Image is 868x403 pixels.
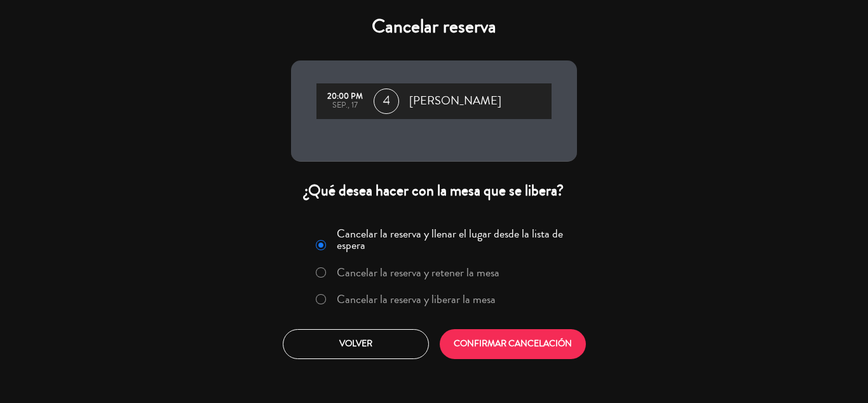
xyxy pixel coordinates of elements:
span: [PERSON_NAME] [409,92,501,111]
div: ¿Qué desea hacer con la mesa que se libera? [291,181,577,201]
div: sep., 17 [323,101,367,110]
div: 20:00 PM [323,92,367,101]
label: Cancelar la reserva y llenar el lugar desde la lista de espera [337,228,569,251]
label: Cancelar la reserva y liberar la mesa [337,293,496,305]
label: Cancelar la reserva y retener la mesa [337,267,499,278]
h4: Cancelar reserva [291,15,577,38]
button: CONFIRMAR CANCELACIÓN [440,329,586,359]
button: Volver [283,329,429,359]
span: 4 [374,88,399,114]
